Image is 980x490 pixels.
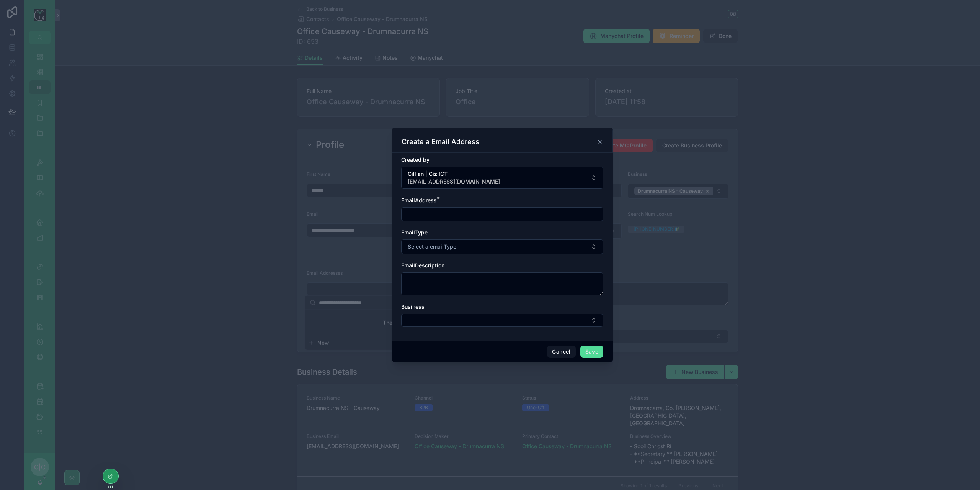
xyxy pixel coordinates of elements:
[547,346,575,358] button: Cancel
[401,229,428,236] span: EmailType
[401,262,444,269] span: EmailDescription
[580,346,603,358] button: Save
[401,197,437,203] span: EmailAddress
[408,178,500,185] span: [EMAIL_ADDRESS][DOMAIN_NAME]
[408,170,500,178] span: Cillian | Ciz ICT
[401,239,603,254] button: Select Button
[401,303,425,310] span: Business
[401,167,603,189] button: Select Button
[401,314,603,327] button: Select Button
[401,156,430,163] span: Created by
[408,243,456,251] span: Select a emailType
[402,137,479,146] h3: Create a Email Address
